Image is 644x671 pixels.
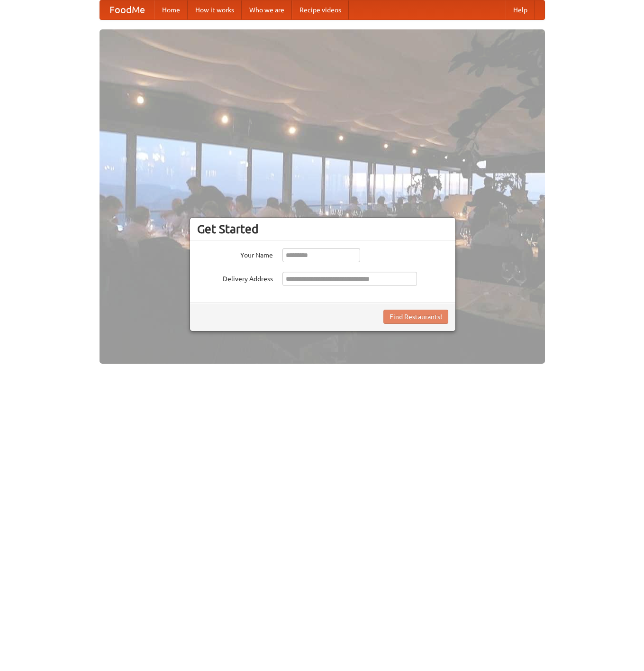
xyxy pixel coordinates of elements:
[197,222,448,236] h3: Get Started
[292,0,349,19] a: Recipe videos
[197,248,273,260] label: Your Name
[383,310,448,324] button: Find Restaurants!
[197,272,273,284] label: Delivery Address
[154,0,188,19] a: Home
[100,0,154,19] a: FoodMe
[188,0,242,19] a: How it works
[242,0,292,19] a: Who we are
[506,0,535,19] a: Help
